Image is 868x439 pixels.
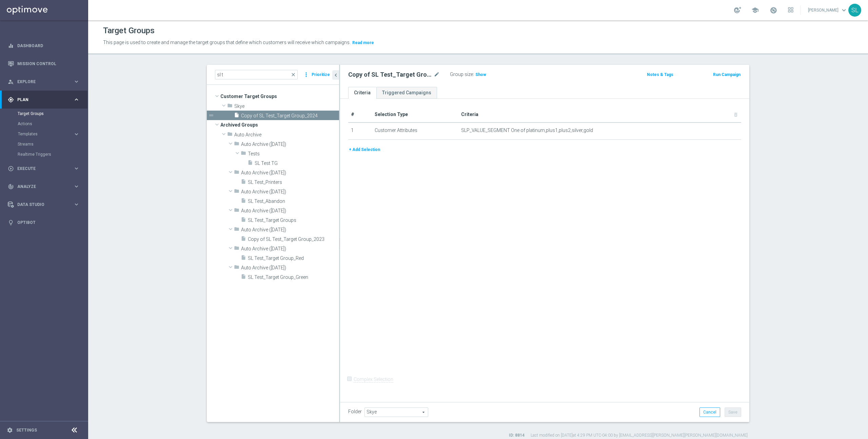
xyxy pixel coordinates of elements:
h2: Copy of SL Test_Target Group_2024 [348,71,432,79]
i: keyboard_arrow_right [73,201,80,208]
i: folder [234,141,239,149]
div: Data Studio [8,202,73,208]
i: insert_drive_file [241,236,246,244]
i: folder [234,188,239,196]
span: Copy of SL Test_Target Group_2023 [248,236,339,242]
span: Criteria [461,112,478,117]
button: gps_fixed Plan keyboard_arrow_right [7,97,80,102]
span: Auto Archive [234,132,339,138]
span: Tests [248,151,339,157]
span: SL Test_Abandon [248,198,339,204]
span: SL Test_Printers [248,179,339,185]
button: Templates keyboard_arrow_right [18,131,80,137]
a: Criteria [348,87,376,99]
span: Templates [18,132,66,136]
i: equalizer [8,43,14,49]
div: Target Groups [18,109,87,119]
i: keyboard_arrow_right [73,183,80,190]
span: Data Studio [17,203,73,207]
i: lightbulb [8,220,14,226]
div: Streams [18,139,87,149]
button: Mission Control [7,61,80,66]
i: person_search [8,79,14,85]
a: Optibot [17,213,80,231]
i: folder [234,245,239,253]
i: settings [7,427,13,433]
i: gps_fixed [8,97,14,103]
td: Customer Attributes [372,122,458,139]
i: insert_drive_file [241,198,246,206]
i: insert_drive_file [241,217,246,225]
i: keyboard_arrow_right [73,131,80,137]
span: Auto Archive (2025-08-01) [241,265,339,271]
button: person_search Explore keyboard_arrow_right [7,79,80,84]
span: SL Test_Target Groups [248,217,339,223]
button: track_changes Analyze keyboard_arrow_right [7,184,80,189]
i: folder [234,207,239,215]
button: Notes & Tags [646,71,674,78]
span: SL Test_Target Group_Green [248,274,339,280]
span: keyboard_arrow_down [840,6,848,14]
i: folder [227,103,233,111]
a: Target Groups [18,111,71,116]
i: insert_drive_file [241,179,246,187]
button: Prioritize [311,70,331,79]
div: Execute [8,166,73,172]
td: 1 [348,122,372,139]
i: insert_drive_file [248,160,253,168]
a: Streams [18,141,71,147]
div: Realtime Triggers [18,149,87,159]
i: folder [241,150,246,158]
button: + Add Selection [348,146,381,153]
span: Auto Archive (2023-08-03) [241,189,339,195]
i: insert_drive_file [234,112,239,120]
div: Templates [18,129,87,139]
i: keyboard_arrow_right [73,165,80,172]
a: Settings [16,428,37,432]
i: mode_edit [434,71,440,79]
a: Dashboard [17,37,80,55]
span: Auto Archive (2023-10-16) [241,208,339,214]
button: Cancel [699,407,720,417]
a: Mission Control [17,55,80,73]
span: Auto Archive (2022-11-12) [241,141,339,147]
div: Dashboard [8,37,80,55]
button: equalizer Dashboard [7,43,80,49]
div: lightbulb Optibot [7,220,80,225]
div: Actions [18,119,87,129]
span: Customer Target Groups [220,92,339,101]
label: Group size [450,72,473,77]
th: # [348,107,372,122]
span: SLP_VALUE_SEGMENT One of platinum,plus1,plus2,silver,gold [461,128,593,133]
h1: Target Groups [103,26,155,36]
div: Plan [8,97,73,103]
a: Triggered Campaigns [376,87,437,99]
i: folder [234,264,239,272]
a: [PERSON_NAME]keyboard_arrow_down [807,5,848,15]
button: chevron_left [332,70,339,80]
label: ID: 8814 [509,433,525,438]
span: Show [475,72,486,77]
i: keyboard_arrow_right [73,78,80,85]
button: Read more [352,39,375,46]
i: more_vert [303,70,310,79]
span: school [751,6,759,14]
div: Analyze [8,184,73,190]
span: SL Test TG [255,160,339,166]
button: Data Studio keyboard_arrow_right [7,202,80,207]
span: Archived Groups [220,120,339,130]
span: This page is used to create and manage the target groups that define which customers will receive... [103,40,351,45]
i: play_circle_outline [8,166,14,172]
label: Complex Selection [354,376,393,383]
a: Realtime Triggers [18,152,71,157]
input: Quick find group or folder [215,70,298,79]
button: play_circle_outline Execute keyboard_arrow_right [7,166,80,171]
